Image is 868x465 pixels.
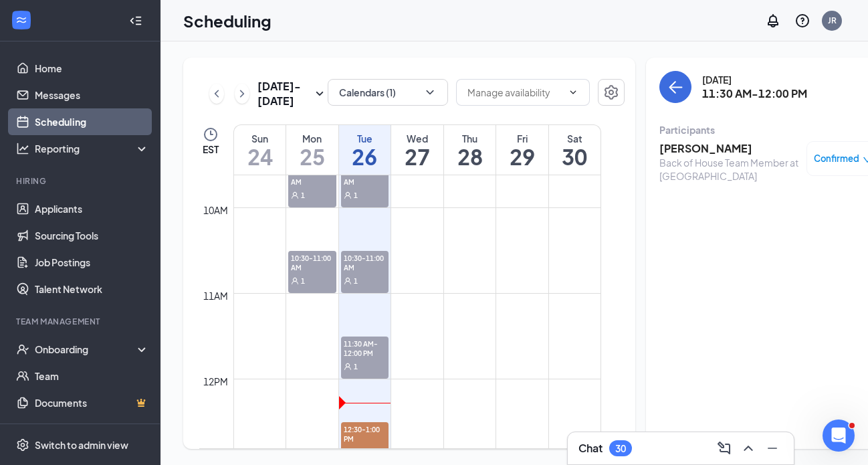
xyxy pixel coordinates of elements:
[344,277,352,285] svg: User
[667,79,683,95] svg: ArrowLeft
[354,191,358,200] span: 1
[598,79,625,108] a: Settings
[339,125,391,175] a: August 26, 2025
[344,191,352,199] svg: User
[794,13,810,29] svg: QuestionInfo
[496,132,548,145] div: Fri
[15,13,28,27] svg: WorkstreamLogo
[598,79,625,106] button: Settings
[35,389,149,416] a: DocumentsCrown
[702,73,807,86] div: [DATE]
[35,249,149,276] a: Job Postings
[391,125,443,175] a: August 27, 2025
[716,440,732,456] svg: ComposeMessage
[35,55,149,82] a: Home
[496,145,548,168] h1: 29
[341,337,389,359] span: 11:30 AM-12:00 PM
[339,132,391,145] div: Tue
[549,125,601,175] a: August 30, 2025
[341,251,389,274] span: 10:30-11:00 AM
[234,145,286,168] h1: 24
[391,145,443,168] h1: 27
[234,125,286,175] a: August 24, 2025
[714,438,735,459] button: ComposeMessage
[301,276,305,286] span: 1
[203,143,219,156] span: EST
[35,195,149,222] a: Applicants
[328,79,448,106] button: Calendars (1)ChevronDown
[35,82,149,108] a: Messages
[201,374,231,389] div: 12pm
[702,86,807,101] h3: 11:30 AM-12:00 PM
[35,142,150,155] div: Reporting
[35,438,128,452] div: Switch to admin view
[391,132,443,145] div: Wed
[291,191,299,199] svg: User
[16,142,29,155] svg: Analysis
[578,441,603,456] h3: Chat
[16,343,29,356] svg: UserCheck
[183,9,272,32] h1: Scheduling
[659,71,691,103] button: back-button
[341,422,389,445] span: 12:30-1:00 PM
[467,85,562,100] input: Manage availability
[762,438,783,459] button: Minimize
[615,443,626,454] div: 30
[16,438,29,452] svg: Settings
[35,363,149,389] a: Team
[444,145,496,168] h1: 28
[201,203,231,217] div: 10am
[549,145,601,168] h1: 30
[354,276,358,286] span: 1
[35,416,149,443] a: SurveysCrown
[16,175,146,187] div: Hiring
[301,191,305,200] span: 1
[286,125,338,175] a: August 25, 2025
[444,125,496,175] a: August 28, 2025
[814,152,859,165] span: Confirmed
[35,276,149,302] a: Talent Network
[312,86,328,102] svg: SmallChevronDown
[209,84,224,104] button: ChevronLeft
[286,132,338,145] div: Mon
[354,448,358,457] span: 1
[234,132,286,145] div: Sun
[339,145,391,168] h1: 26
[354,362,358,371] span: 1
[828,15,837,26] div: JR
[496,125,548,175] a: August 29, 2025
[344,363,352,371] svg: User
[257,79,312,108] h3: [DATE] - [DATE]
[738,438,759,459] button: ChevronUp
[603,84,619,100] svg: Settings
[288,251,336,274] span: 10:30-11:00 AM
[423,86,437,99] svg: ChevronDown
[740,440,756,456] svg: ChevronUp
[286,145,338,168] h1: 25
[201,288,231,303] div: 11am
[764,440,780,456] svg: Minimize
[444,132,496,145] div: Thu
[16,316,146,327] div: Team Management
[129,14,142,27] svg: Collapse
[288,165,336,188] span: 9:30-10:00 AM
[235,86,249,102] svg: ChevronRight
[549,132,601,145] div: Sat
[235,84,249,104] button: ChevronRight
[291,277,299,285] svg: User
[765,13,781,29] svg: Notifications
[210,86,223,102] svg: ChevronLeft
[568,87,578,98] svg: ChevronDown
[659,156,800,183] div: Back of House Team Member at [GEOGRAPHIC_DATA]
[35,222,149,249] a: Sourcing Tools
[203,126,219,143] svg: Clock
[35,108,149,135] a: Scheduling
[35,343,138,356] div: Onboarding
[341,165,389,188] span: 9:30-10:00 AM
[823,420,855,452] iframe: Intercom live chat
[659,141,800,156] h3: [PERSON_NAME]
